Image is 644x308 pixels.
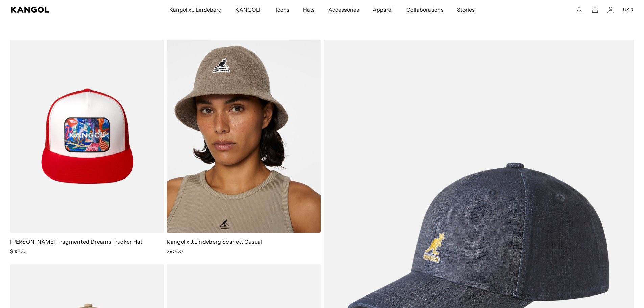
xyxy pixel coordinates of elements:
button: Cart [592,7,598,13]
img: Tristan Eaton Fragmented Dreams Trucker Hat [10,40,164,233]
a: [PERSON_NAME] Fragmented Dreams Trucker Hat [10,238,143,245]
a: Account [607,7,614,13]
a: Kangol x J.Lindeberg Scarlett Casual [167,238,262,245]
span: $90.00 [167,248,183,254]
span: $45.00 [10,248,25,254]
summary: Search here [576,7,582,13]
button: USD [623,7,633,13]
a: Kangol [11,7,112,13]
img: Kangol x J.Lindeberg Scarlett Casual [167,40,320,233]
